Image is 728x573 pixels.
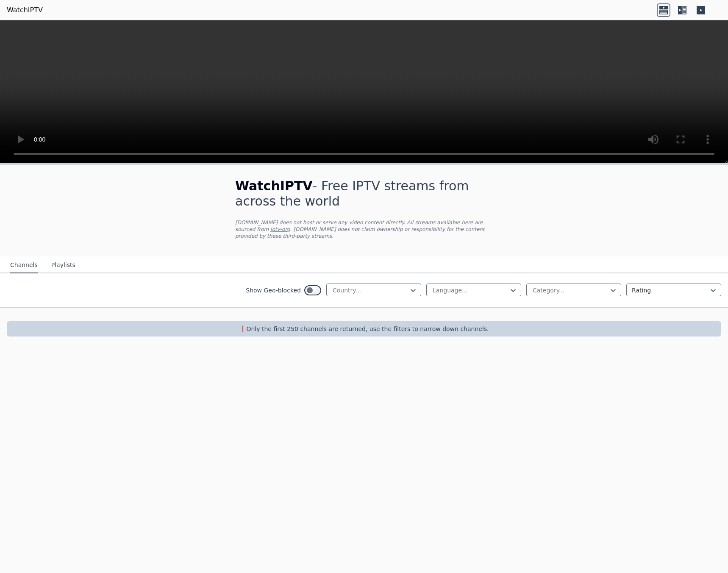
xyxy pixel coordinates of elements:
label: Show Geo-blocked [246,286,301,295]
button: Playlists [51,257,75,273]
h1: - Free IPTV streams from across the world [235,178,493,209]
a: WatchIPTV [7,5,43,15]
span: WatchIPTV [235,178,313,193]
p: [DOMAIN_NAME] does not host or serve any video content directly. All streams available here are s... [235,219,493,239]
p: ❗️Only the first 250 channels are returned, use the filters to narrow down channels. [10,325,718,333]
a: iptv-org [270,226,290,232]
button: Channels [10,257,38,273]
